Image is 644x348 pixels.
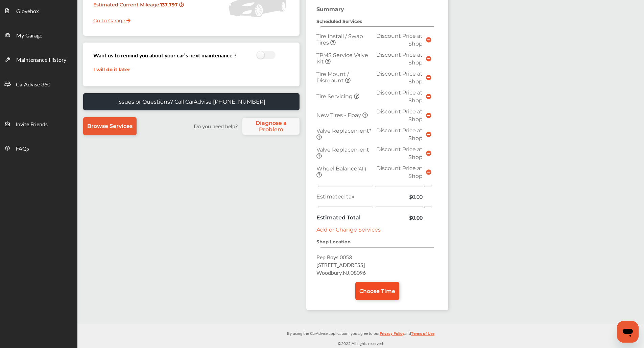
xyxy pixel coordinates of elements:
[93,66,130,73] a: I will do it later
[316,33,363,46] span: Tire Install / Swap Tires
[376,52,423,66] span: Discount Price at Shop
[242,118,300,135] a: Diagnose a Problem
[160,2,179,8] strong: 137,797
[316,112,362,118] span: New Tires - Ebay
[316,128,371,134] span: Valve Replacement*
[316,269,366,276] span: Woodbury , NJ , 08096
[316,226,381,233] a: Add or Change Services
[16,31,42,40] span: My Garage
[359,288,395,294] span: Choose Time
[316,93,354,100] span: Tire Servicing
[380,329,404,340] a: Privacy Policy
[93,51,236,59] h3: Want us to remind you about your car’s next maintenance ?
[117,99,265,105] p: Issues or Questions? Call CarAdvise [PHONE_NUMBER]
[315,212,374,223] td: Estimated Total
[376,127,423,141] span: Discount Price at Shop
[374,191,424,202] td: $0.00
[316,146,369,153] span: Valve Replacement
[16,144,29,153] span: FAQs
[355,282,399,300] a: Choose Time
[83,117,137,135] a: Browse Services
[16,120,48,129] span: Invite Friends
[246,120,296,133] span: Diagnose a Problem
[374,212,424,223] td: $0.00
[16,7,39,16] span: Glovebox
[376,165,423,179] span: Discount Price at Shop
[376,33,423,47] span: Discount Price at Shop
[0,47,77,71] a: Maintenance History
[376,71,423,85] span: Discount Price at Shop
[83,93,300,110] a: Issues or Questions? Call CarAdvise [PHONE_NUMBER]
[77,329,644,337] p: By using the CarAdvise application, you agree to our and
[411,329,434,340] a: Terms of Use
[190,122,241,130] label: Do you need help?
[315,191,374,202] td: Estimated tax
[376,108,423,123] span: Discount Price at Shop
[77,324,644,348] div: © 2025 All rights reserved.
[87,123,133,129] span: Browse Services
[316,239,351,244] strong: Shop Location
[357,166,366,171] small: (All)
[316,261,365,269] span: [STREET_ADDRESS]
[16,56,66,64] span: Maintenance History
[316,253,352,261] span: Pep Boys 0053
[376,89,423,104] span: Discount Price at Shop
[316,71,349,84] span: Tire Mount / Dismount
[376,146,423,160] span: Discount Price at Shop
[0,23,77,47] a: My Garage
[617,321,639,343] iframe: Button to launch messaging window
[316,19,362,24] strong: Scheduled Services
[16,80,50,89] span: CarAdvise 360
[316,52,368,65] span: TPMS Service Valve Kit
[316,165,366,172] span: Wheel Balance
[88,12,130,25] a: Go To Garage
[316,6,344,12] strong: Summary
